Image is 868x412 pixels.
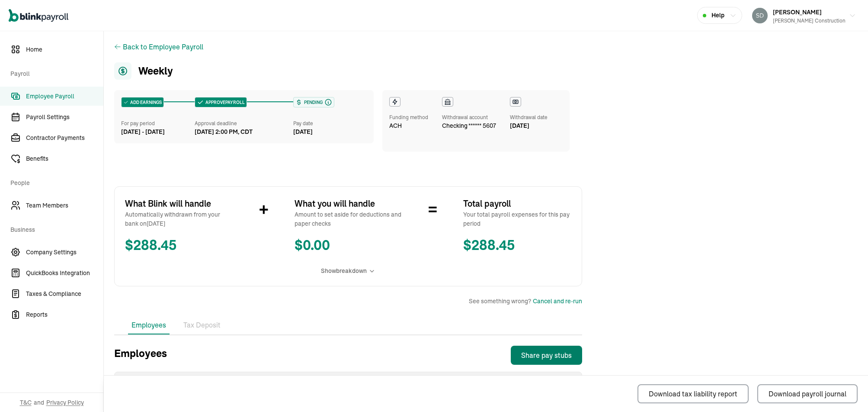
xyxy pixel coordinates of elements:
[115,372,191,399] p: Employee name
[293,127,367,136] div: [DATE]
[26,248,103,257] span: Company Settings
[26,92,103,101] span: Employee Payroll
[26,269,103,278] span: QuickBooks Integration
[510,121,548,130] div: [DATE]
[121,127,195,136] div: [DATE] - [DATE]
[122,97,163,107] div: ADD EARNINGS
[469,297,531,306] span: See something wrong?
[825,370,868,412] iframe: Chat Widget
[389,121,402,130] span: ACH
[773,8,822,16] span: [PERSON_NAME]
[697,7,742,24] button: Help
[321,266,367,276] span: Show breakdown
[195,127,253,136] div: [DATE] 2:00 PM, CDT
[26,133,103,143] span: Contractor Payments
[293,120,367,127] div: Pay date
[114,62,582,80] h1: Weekly
[195,120,289,127] div: Approval deadline
[396,372,452,399] div: Total net pay
[10,61,98,85] span: Payroll
[757,384,858,403] button: Download payroll journal
[259,372,328,399] p: Blink will handle
[295,210,403,228] span: Amount to set aside for deductions and paper checks
[295,235,403,256] span: $ 0.00
[26,113,103,122] span: Payroll Settings
[773,17,846,25] div: [PERSON_NAME] Construction
[463,210,571,228] span: Your total payroll expenses for this pay period
[428,197,437,223] span: =
[711,11,724,20] span: Help
[769,389,846,399] div: Download payroll journal
[10,217,98,241] span: Business
[123,42,203,52] button: Back to Employee Payroll
[442,114,496,121] div: Withdrawal account
[510,114,548,121] div: Withdrawal date
[533,297,582,306] button: Cancel and re-run
[128,316,170,334] li: Employees
[26,154,103,163] span: Benefits
[295,197,403,210] span: What you will handle
[114,346,167,365] h3: Employees
[452,372,521,399] div: Status
[204,99,245,106] span: APPROVE PAYROLL
[46,398,84,407] span: Privacy Policy
[20,398,32,407] span: T&C
[649,389,737,399] div: Download tax liability report
[302,99,323,106] span: Pending
[191,372,259,399] p: Pay Method
[26,289,103,298] span: Taxes & Compliance
[180,316,224,334] li: Tax Deposit
[121,120,195,127] div: For pay period
[10,170,98,194] span: People
[125,197,233,210] span: What Blink will handle
[463,235,571,256] span: $ 288.45
[637,384,749,403] button: Download tax liability report
[26,201,103,210] span: Team Members
[328,372,396,399] div: You will handle
[521,372,582,399] div: Actions
[125,210,233,228] span: Automatically withdrawn from your bank on [DATE]
[9,3,68,28] nav: Global
[125,235,233,256] span: $ 288.45
[511,346,582,365] button: Share pay stubs
[521,350,572,360] div: Share pay stubs
[389,114,428,121] div: Funding method
[26,45,103,54] span: Home
[259,197,269,223] span: +
[26,310,103,319] span: Reports
[463,197,571,210] span: Total payroll
[749,5,859,26] button: [PERSON_NAME][PERSON_NAME] Construction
